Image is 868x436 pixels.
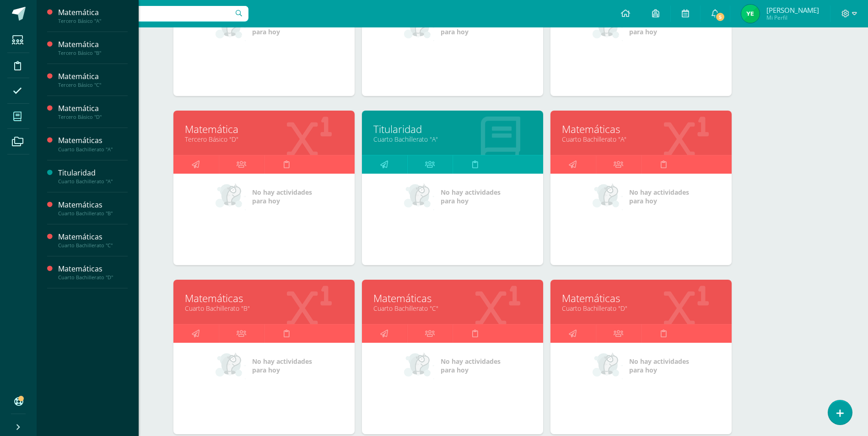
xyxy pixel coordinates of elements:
[58,18,128,24] div: Tercero Básico "A"
[58,82,128,88] div: Tercero Básico "C"
[593,14,623,41] img: no_activities_small.png
[562,135,720,144] a: Cuarto Bachillerato "A"
[58,114,128,120] div: Tercero Básico "D"
[58,39,128,56] a: MatemáticaTercero Básico "B"
[58,7,128,18] div: Matemática
[766,14,819,21] span: Mi Perfil
[441,19,501,36] span: No hay actividades para hoy
[441,188,501,205] span: No hay actividades para hoy
[216,352,246,379] img: no_activities_small.png
[58,232,128,242] div: Matemáticas
[629,357,689,374] span: No hay actividades para hoy
[252,19,312,36] span: No hay actividades para hoy
[43,6,248,21] input: Busca un usuario...
[715,12,725,22] span: 5
[185,122,343,136] a: Matemática
[58,264,128,281] a: MatemáticasCuarto Bachillerato "D"
[441,357,501,374] span: No hay actividades para hoy
[58,200,128,210] div: Matemáticas
[216,14,246,41] img: no_activities_small.png
[58,50,128,56] div: Tercero Básico "B"
[373,122,532,136] a: Titularidad
[629,188,689,205] span: No hay actividades para hoy
[629,19,689,36] span: No hay actividades para hoy
[766,5,819,15] span: [PERSON_NAME]
[58,232,128,249] a: MatemáticasCuarto Bachillerato "C"
[593,183,623,210] img: no_activities_small.png
[562,304,720,313] a: Cuarto Bachillerato "D"
[562,291,720,305] a: Matemáticas
[373,135,532,144] a: Cuarto Bachillerato "A"
[58,71,128,82] div: Matemática
[252,188,312,205] span: No hay actividades para hoy
[58,264,128,274] div: Matemáticas
[373,304,532,313] a: Cuarto Bachillerato "C"
[58,135,128,152] a: MatemáticasCuarto Bachillerato "A"
[593,352,623,379] img: no_activities_small.png
[58,103,128,120] a: MatemáticaTercero Básico "D"
[404,14,434,41] img: no_activities_small.png
[58,135,128,146] div: Matemáticas
[185,304,343,313] a: Cuarto Bachillerato "B"
[216,183,246,210] img: no_activities_small.png
[58,242,128,249] div: Cuarto Bachillerato "C"
[58,178,128,185] div: Cuarto Bachillerato "A"
[404,183,434,210] img: no_activities_small.png
[58,71,128,88] a: MatemáticaTercero Básico "C"
[58,274,128,281] div: Cuarto Bachillerato "D"
[58,210,128,217] div: Cuarto Bachillerato "B"
[58,146,128,153] div: Cuarto Bachillerato "A"
[58,7,128,24] a: MatemáticaTercero Básico "A"
[373,291,532,305] a: Matemáticas
[58,103,128,114] div: Matemática
[185,135,343,144] a: Tercero Básico "D"
[58,168,128,185] a: TitularidadCuarto Bachillerato "A"
[404,352,434,379] img: no_activities_small.png
[741,5,760,23] img: 6fd3bd7d6e4834e5979ff6a5032b647c.png
[58,200,128,217] a: MatemáticasCuarto Bachillerato "B"
[185,291,343,305] a: Matemáticas
[252,357,312,374] span: No hay actividades para hoy
[562,122,720,136] a: Matemáticas
[58,39,128,50] div: Matemática
[58,168,128,178] div: Titularidad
